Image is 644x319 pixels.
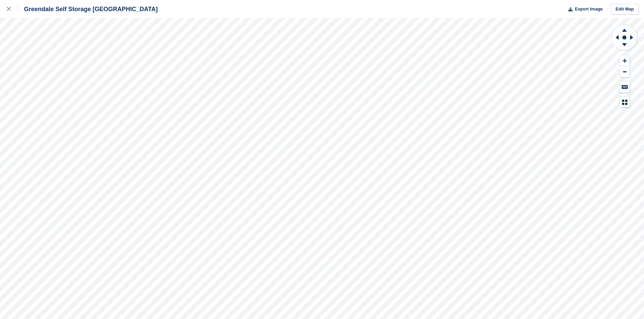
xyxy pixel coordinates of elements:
button: Map Legend [620,97,630,108]
button: Export Image [564,4,603,15]
span: Export Image [575,6,602,12]
button: Keyboard Shortcuts [620,81,630,92]
button: Zoom Out [620,67,630,78]
a: Edit Map [611,4,639,15]
button: Zoom In [620,55,630,67]
div: Greendale Self Storage [GEOGRAPHIC_DATA] [18,5,158,13]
